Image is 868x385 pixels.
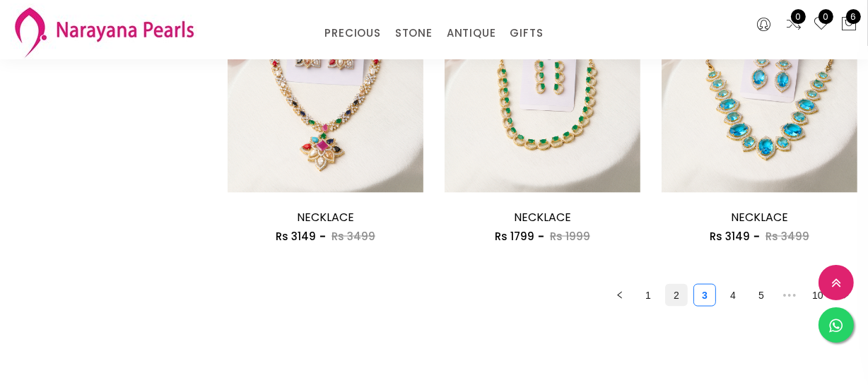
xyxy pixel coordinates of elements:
[297,209,354,225] a: NECKLACE
[778,284,801,307] li: Next 5 Pages
[722,285,744,306] a: 4
[665,284,688,307] li: 2
[637,284,659,307] li: 1
[514,209,571,225] a: NECKLACE
[807,285,828,306] a: 10
[609,284,631,307] button: left
[835,284,857,307] li: Next Page
[710,229,750,244] span: Rs 3149
[846,9,861,24] span: 6
[791,9,806,24] span: 0
[813,16,830,34] a: 0
[819,9,833,24] span: 0
[510,23,543,44] a: GIFTS
[638,285,659,306] a: 1
[395,23,433,44] a: STONE
[324,23,380,44] a: PRECIOUS
[694,285,715,306] a: 3
[722,284,744,307] li: 4
[840,16,857,34] button: 6
[835,284,857,307] button: right
[332,229,375,244] span: Rs 3499
[666,285,687,306] a: 2
[495,229,534,244] span: Rs 1799
[616,291,624,300] span: left
[276,229,316,244] span: Rs 3149
[751,285,772,306] a: 5
[731,209,788,225] a: NECKLACE
[766,229,809,244] span: Rs 3499
[693,284,716,307] li: 3
[550,229,590,244] span: Rs 1999
[447,23,496,44] a: ANTIQUE
[778,284,801,307] span: •••
[785,16,802,34] a: 0
[750,284,773,307] li: 5
[609,284,631,307] li: Previous Page
[807,284,829,307] li: 10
